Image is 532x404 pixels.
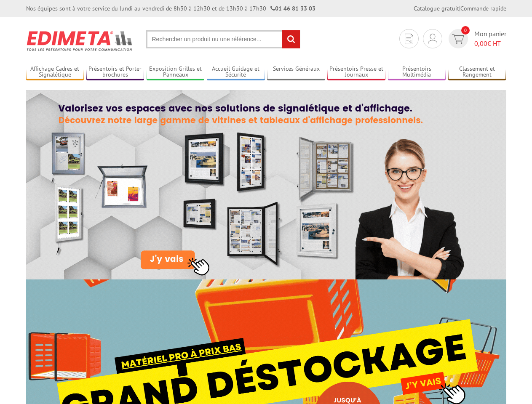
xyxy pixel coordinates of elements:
a: devis rapide 0 Mon panier 0,00€ HT [446,29,506,48]
div: | [414,4,506,13]
a: Commande rapide [460,5,506,12]
img: devis rapide [452,34,464,44]
strong: 01 46 81 33 03 [270,5,315,12]
input: Rechercher un produit ou une référence... [146,30,300,48]
input: rechercher [282,30,300,48]
span: 0 [461,26,470,35]
img: devis rapide [428,34,437,44]
div: Nos équipes sont à votre service du lundi au vendredi de 8h30 à 12h30 et de 13h30 à 17h30 [26,4,315,13]
a: Présentoirs et Porte-brochures [86,65,144,79]
a: Classement et Rangement [448,65,506,79]
img: Présentoir, panneau, stand - Edimeta - PLV, affichage, mobilier bureau, entreprise [26,25,134,56]
span: Mon panier [474,29,506,48]
span: € HT [474,39,506,48]
a: Présentoirs Presse et Journaux [327,65,385,79]
a: Exposition Grilles et Panneaux [147,65,205,79]
a: Affichage Cadres et Signalétique [26,65,84,79]
span: 0,00 [474,39,487,48]
img: devis rapide [405,34,413,44]
a: Services Généraux [267,65,325,79]
a: Accueil Guidage et Sécurité [207,65,265,79]
a: Catalogue gratuit [414,5,459,12]
a: Présentoirs Multimédia [388,65,446,79]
